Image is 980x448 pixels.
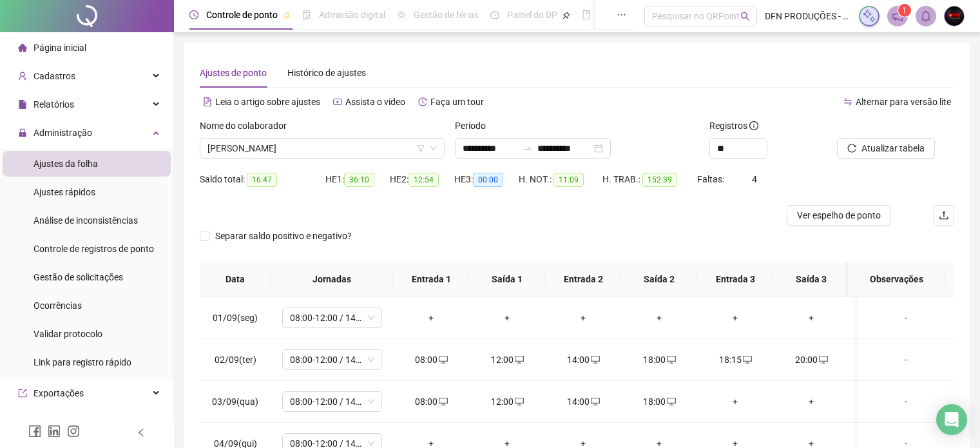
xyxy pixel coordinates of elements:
[479,353,535,367] div: 12:00
[507,10,557,20] span: Painel do DP
[709,119,758,133] span: Registros
[290,392,374,411] span: 08:00-12:00 / 14:00-18:00
[34,416,81,427] span: Integrações
[742,355,752,364] span: desktop
[200,68,267,78] span: Ajustes de ponto
[215,97,320,107] span: Leia o artigo sobre ajustes
[545,262,621,297] th: Entrada 2
[290,308,374,327] span: 08:00-12:00 / 14:00-18:00
[34,128,92,138] span: Administração
[707,353,763,367] div: 18:15
[555,353,611,367] div: 14:00
[403,394,459,409] div: 08:00
[344,173,374,187] span: 36:10
[393,262,469,297] th: Entrada 1
[697,174,726,184] span: Faltas:
[34,300,82,311] span: Ocorrências
[479,311,535,325] div: +
[287,68,366,78] span: Histórico de ajustes
[590,355,600,364] span: desktop
[437,355,448,364] span: desktop
[34,159,98,169] span: Ajustes da folha
[631,353,687,367] div: 18:00
[215,355,256,365] span: 02/09(ter)
[783,353,839,367] div: 20:00
[939,210,949,220] span: upload
[28,425,41,438] span: facebook
[707,394,763,409] div: +
[34,99,74,110] span: Relatórios
[621,262,697,297] th: Saída 2
[408,173,439,187] span: 12:54
[945,6,964,26] img: 61969
[290,350,374,369] span: 08:00-12:00 / 14:00-18:00
[345,97,405,107] span: Assista o vídeo
[200,119,295,133] label: Nome do colaborador
[522,143,532,153] span: to
[818,355,828,364] span: desktop
[514,397,524,406] span: desktop
[67,425,80,438] span: instagram
[212,396,258,407] span: 03/09(qua)
[200,172,325,187] div: Saldo total:
[522,143,532,153] span: swap-right
[430,97,484,107] span: Faça um tour
[631,311,687,325] div: +
[590,397,600,406] span: desktop
[414,10,479,20] span: Gestão de férias
[490,10,499,19] span: dashboard
[858,272,934,286] span: Observações
[390,172,454,187] div: HE 2:
[555,311,611,325] div: +
[417,144,425,152] span: filter
[403,311,459,325] div: +
[617,10,626,19] span: ellipsis
[271,262,393,297] th: Jornadas
[18,128,27,137] span: lock
[473,173,503,187] span: 00:00
[213,313,258,323] span: 01/09(seg)
[843,97,852,106] span: swap
[34,272,123,282] span: Gestão de solicitações
[210,229,357,243] span: Separar saldo positivo e negativo?
[469,262,545,297] th: Saída 1
[18,72,27,81] span: user-add
[325,172,390,187] div: HE 1:
[936,404,967,435] div: Open Intercom Messenger
[34,329,102,339] span: Validar protocolo
[34,357,131,367] span: Link para registro rápido
[247,173,277,187] span: 16:47
[34,388,84,398] span: Exportações
[847,144,856,153] span: reload
[207,139,437,158] span: JOSÉ EPAMINONDAS SENA DA SILVA
[203,97,212,106] span: file-text
[902,6,907,15] span: 1
[34,187,95,197] span: Ajustes rápidos
[868,394,944,409] div: -
[582,10,591,19] span: book
[206,10,278,20] span: Controle de ponto
[430,144,437,152] span: down
[697,262,773,297] th: Entrada 3
[707,311,763,325] div: +
[283,12,291,19] span: pushpin
[920,10,932,22] span: bell
[34,215,138,226] span: Análise de inconsistências
[34,43,86,53] span: Página inicial
[437,397,448,406] span: desktop
[34,244,154,254] span: Controle de registros de ponto
[34,71,75,81] span: Cadastros
[862,9,876,23] img: sparkle-icon.fc2bf0ac1784a2077858766a79e2daf3.svg
[562,12,570,19] span: pushpin
[18,43,27,52] span: home
[454,172,519,187] div: HE 3:
[514,355,524,364] span: desktop
[861,141,925,155] span: Atualizar tabela
[333,97,342,106] span: youtube
[319,10,385,20] span: Admissão digital
[856,97,951,107] span: Alternar para versão lite
[18,389,27,398] span: export
[555,394,611,409] div: 14:00
[892,10,903,22] span: notification
[848,262,945,297] th: Observações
